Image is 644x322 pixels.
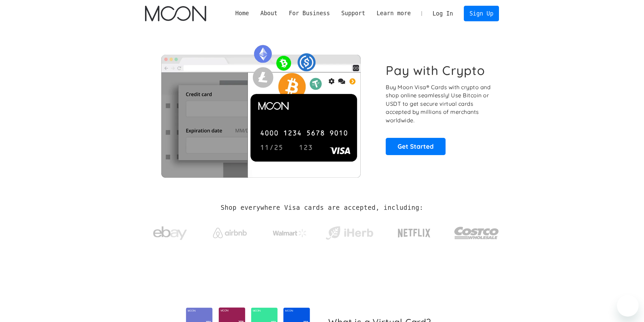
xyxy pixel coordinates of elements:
a: Netflix [384,218,445,245]
div: Learn more [371,9,416,18]
a: Log In [427,6,459,21]
a: Costco [454,214,499,249]
div: About [255,9,283,18]
a: home [145,6,206,21]
h1: Pay with Crypto [386,63,485,78]
a: ebay [145,216,195,247]
iframe: Button to launch messaging window [617,295,639,317]
a: Home [230,9,255,18]
h2: Shop everywhere Visa cards are accepted, including: [221,204,423,212]
a: iHerb [324,218,375,245]
a: Airbnb [205,221,255,242]
img: Moon Cards let you spend your crypto anywhere Visa is accepted. [145,40,377,177]
div: For Business [289,9,330,18]
div: About [260,9,278,18]
div: For Business [283,9,336,18]
a: Sign Up [464,6,499,21]
img: Moon Logo [145,6,206,21]
img: Airbnb [213,228,247,238]
p: Buy Moon Visa® Cards with crypto and shop online seamlessly! Use Bitcoin or USDT to get secure vi... [386,83,492,125]
img: Netflix [397,225,431,242]
img: Walmart [273,229,307,237]
img: ebay [153,223,187,244]
a: Walmart [264,222,315,241]
img: Costco [454,220,499,246]
div: Learn more [377,9,411,18]
div: Support [341,9,365,18]
a: Get Started [386,138,446,155]
img: iHerb [324,224,375,242]
div: Support [336,9,371,18]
